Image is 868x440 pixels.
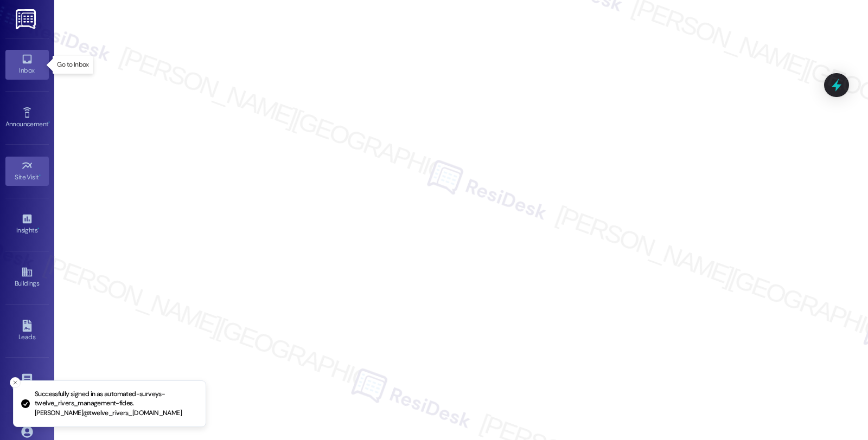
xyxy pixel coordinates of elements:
[5,50,49,79] a: Inbox
[10,377,21,388] button: Close toast
[5,316,49,346] a: Leads
[5,263,49,292] a: Buildings
[57,60,88,69] p: Go to Inbox
[48,119,50,126] span: •
[35,390,197,418] p: Successfully signed in as automated-surveys-twelve_rivers_management-fides.[PERSON_NAME]@twelve_r...
[37,225,39,232] span: •
[5,210,49,239] a: Insights •
[5,370,49,399] a: Templates •
[16,9,38,29] img: ResiDesk Logo
[39,172,41,179] span: •
[5,157,49,186] a: Site Visit •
